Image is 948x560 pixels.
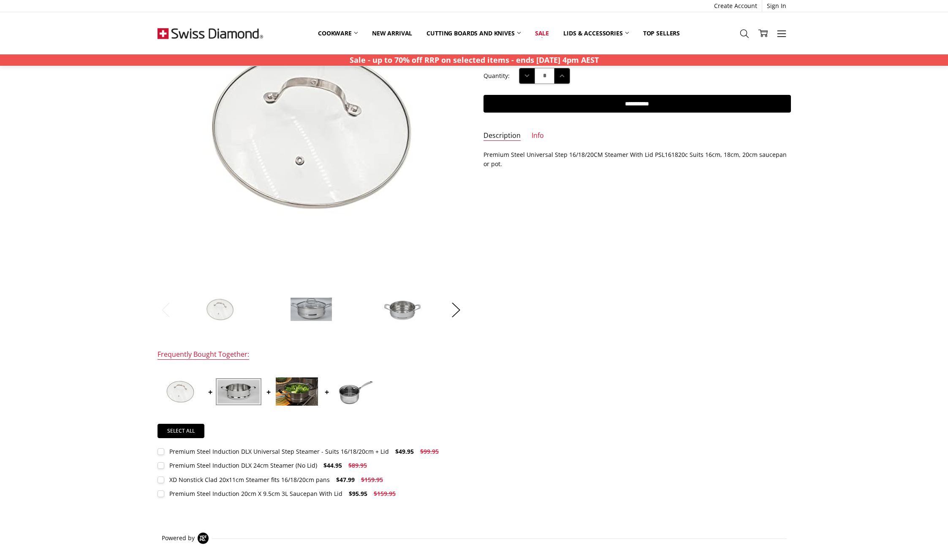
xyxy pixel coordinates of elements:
[636,24,687,43] a: Top Sellers
[158,297,174,323] button: Previous
[169,447,389,455] div: Premium Steel Induction DLX Universal Step Steamer - Suits 16/18/20cm + Lid
[169,476,330,484] div: XD Nonstick Clad 20x11cm Steamer fits 16/18/20cm pans
[158,12,263,54] img: Free Shipping On Every Order
[217,380,260,404] img: Premium Steel Induction DLX 24cm Steamer (No Lid)
[484,150,791,169] p: Premium Steel Universal Step 16/18/20CM Steamer With Lid PSL161820c Suits 16cm, 18cm, 20cm saucep...
[276,377,318,406] img: XD Nonstick Clad 20x11cm Steamer fits 16/18/20cm pans
[169,490,342,498] div: Premium Steel Induction 20cm X 9.5cm 3L Saucepan With Lid
[374,490,396,498] span: $159.95
[158,424,205,438] a: Select all
[556,24,636,43] a: Lids & Accessories
[395,447,414,455] span: $49.95
[169,461,317,469] div: Premium Steel Induction DLX 24cm Steamer (No Lid)
[420,447,439,455] span: $99.95
[365,24,419,43] a: New arrival
[532,131,544,141] a: Info
[361,476,383,484] span: $159.95
[419,24,528,43] a: Cutting boards and knives
[336,476,355,484] span: $47.99
[484,131,521,141] a: Description
[381,288,424,331] img: PREMIUM STEEL Universal Step Steamer - Suits 16/18/20cm + LID
[348,461,367,469] span: $89.95
[528,24,556,43] a: Sale
[323,461,342,469] span: $44.95
[159,371,201,413] img: glass lid for universal steamer 16/18/20
[484,71,510,81] label: Quantity:
[290,297,332,321] img: PREMIUM STEEL Universal Step Steamer - Suits 16/18/20cm + LID
[448,297,464,323] button: Next
[349,490,367,498] span: $95.95
[162,534,195,541] span: Powered by
[158,350,249,360] div: Frequently Bought Together:
[199,288,241,331] img: PREMIUM STEEL Universal Step Steamer - Suits 16/18/20cm + LID
[311,24,365,43] a: Cookware
[350,55,599,65] strong: Sale - up to 70% off RRP on selected items - ends [DATE] 4pm AEST
[334,378,376,405] img: Premium Steel Induction 20cm X 9.5cm 3L Saucepan With Lid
